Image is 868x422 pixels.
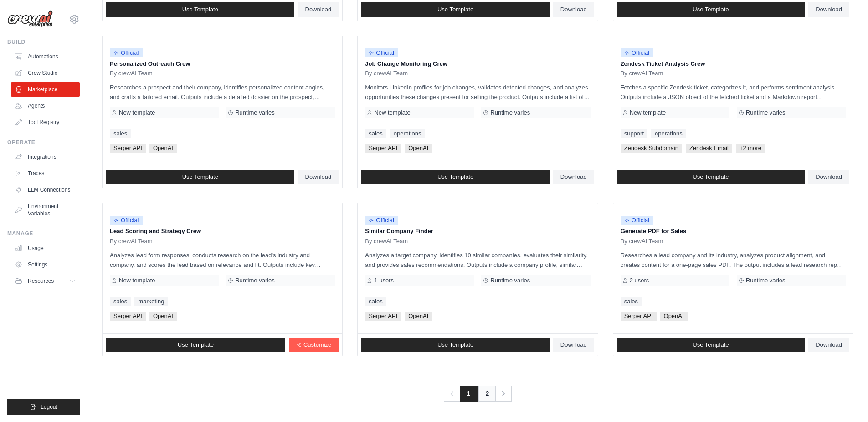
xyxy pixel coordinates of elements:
[621,250,846,270] p: Researches a lead company and its industry, analyzes product alignment, and creates content for a...
[7,38,80,46] div: Build
[560,6,587,13] span: Download
[365,297,386,306] a: sales
[374,277,394,284] span: 1 users
[365,59,590,68] p: Job Change Monitoring Crew
[621,216,653,225] span: Official
[374,109,410,116] span: New template
[621,238,663,245] span: By crewAI Team
[460,386,478,402] span: 1
[365,144,401,153] span: Serper API
[560,341,587,349] span: Download
[808,170,849,184] a: Download
[621,312,657,321] span: Serper API
[11,182,80,197] a: LLM Connections
[11,66,80,80] a: Crew Studio
[11,99,80,113] a: Agents
[110,216,143,225] span: Official
[110,312,146,321] span: Serper API
[361,338,550,352] a: Use Template
[365,48,398,57] span: Official
[746,277,786,284] span: Runtime varies
[119,277,155,284] span: New template
[298,2,339,17] a: Download
[235,109,275,116] span: Runtime varies
[617,338,805,352] a: Use Template
[298,170,339,184] a: Download
[553,338,594,352] a: Download
[110,227,335,236] p: Lead Scoring and Strategy Crew
[110,144,146,153] span: Serper API
[110,48,143,57] span: Official
[553,2,594,17] a: Download
[478,386,496,402] a: 2
[361,170,550,184] a: Use Template
[7,230,80,237] div: Manage
[305,173,332,181] span: Download
[365,129,386,138] a: sales
[110,129,131,138] a: sales
[365,227,590,236] p: Similar Company Finder
[621,227,846,236] p: Generate PDF for Sales
[553,170,594,184] a: Download
[7,399,80,415] button: Logout
[490,109,530,116] span: Runtime varies
[808,2,849,17] a: Download
[365,312,401,321] span: Serper API
[149,312,177,321] span: OpenAI
[28,277,54,285] span: Resources
[41,403,57,411] span: Logout
[11,241,80,255] a: Usage
[110,250,335,270] p: Analyzes lead form responses, conducts research on the lead's industry and company, and scores th...
[621,48,653,57] span: Official
[110,297,131,306] a: sales
[621,70,663,77] span: By crewAI Team
[110,83,335,102] p: Researches a prospect and their company, identifies personalized content angles, and crafts a tai...
[106,2,294,17] a: Use Template
[303,341,331,349] span: Customize
[11,257,80,272] a: Settings
[560,173,587,181] span: Download
[621,83,846,102] p: Fetches a specific Zendesk ticket, categorizes it, and performs sentiment analysis. Outputs inclu...
[617,170,805,184] a: Use Template
[693,341,729,349] span: Use Template
[816,173,842,181] span: Download
[110,70,153,77] span: By crewAI Team
[693,6,729,13] span: Use Template
[630,277,649,284] span: 2 users
[490,277,530,284] span: Runtime varies
[365,83,590,102] p: Monitors LinkedIn profiles for job changes, validates detected changes, and analyzes opportunitie...
[305,6,332,13] span: Download
[390,129,425,138] a: operations
[651,129,686,138] a: operations
[405,312,432,321] span: OpenAI
[630,109,666,116] span: New template
[110,238,153,245] span: By crewAI Team
[365,238,408,245] span: By crewAI Team
[405,144,432,153] span: OpenAI
[621,129,647,138] a: support
[816,341,842,349] span: Download
[110,59,335,68] p: Personalized Outreach Crew
[621,59,846,68] p: Zendesk Ticket Analysis Crew
[660,312,688,321] span: OpenAI
[437,6,473,13] span: Use Template
[437,341,473,349] span: Use Template
[119,109,155,116] span: New template
[365,70,408,77] span: By crewAI Team
[7,10,53,28] img: Logo
[736,144,765,153] span: +2 more
[693,173,729,181] span: Use Template
[178,341,214,349] span: Use Template
[11,199,80,221] a: Environment Variables
[106,338,285,352] a: Use Template
[361,2,550,17] a: Use Template
[444,386,512,402] nav: Pagination
[149,144,177,153] span: OpenAI
[621,297,642,306] a: sales
[11,82,80,97] a: Marketplace
[11,115,80,130] a: Tool Registry
[11,150,80,164] a: Integrations
[11,49,80,64] a: Automations
[7,139,80,146] div: Operate
[365,250,590,270] p: Analyzes a target company, identifies 10 similar companies, evaluates their similarity, and provi...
